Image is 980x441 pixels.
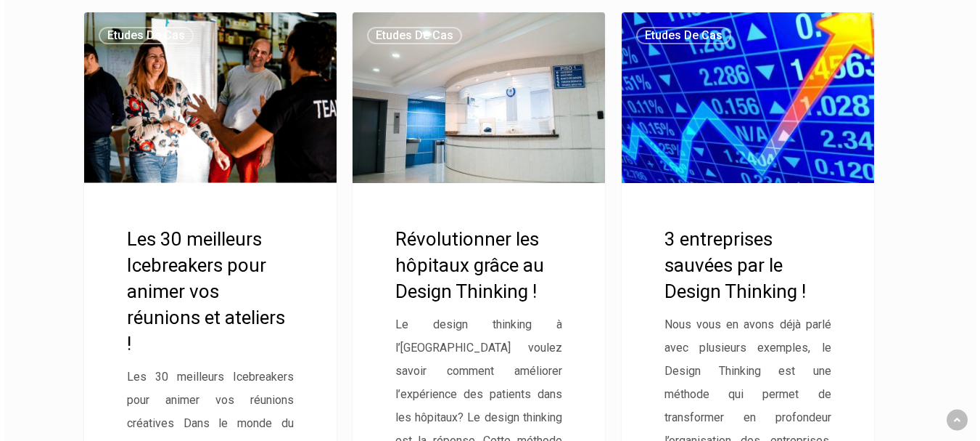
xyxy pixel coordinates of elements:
[636,27,731,44] a: Etudes de cas
[99,27,194,44] a: Etudes de cas
[367,27,462,44] a: Etudes de cas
